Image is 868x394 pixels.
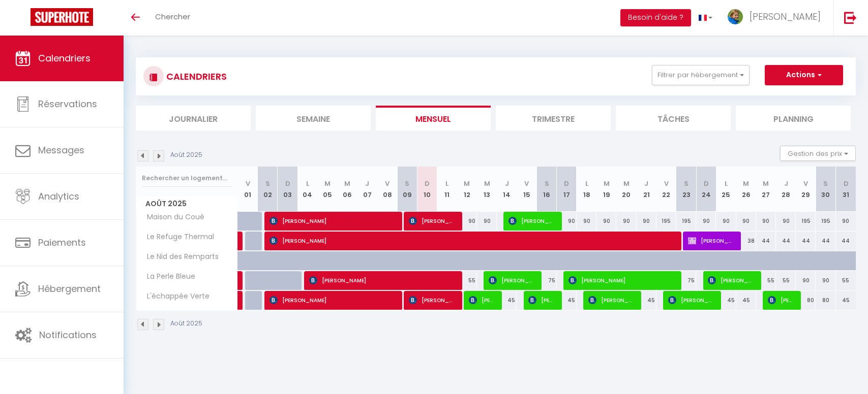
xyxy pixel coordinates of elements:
abbr: L [585,179,588,188]
p: Août 2025 [170,150,202,160]
div: 90 [596,212,616,231]
abbr: L [725,179,728,188]
li: Tâches [616,106,731,130]
span: L'échappée Verte [138,291,212,302]
abbr: L [445,179,448,188]
span: Chercher [155,11,190,22]
span: Août 2025 [136,196,237,211]
button: Actions [765,65,843,85]
span: [PERSON_NAME] [528,290,555,310]
div: 195 [796,212,816,231]
th: 05 [317,167,337,212]
abbr: D [285,179,290,188]
th: 03 [278,167,297,212]
span: [PERSON_NAME] [489,271,535,290]
abbr: M [324,179,331,188]
abbr: M [484,179,490,188]
div: 90 [457,212,477,231]
abbr: S [545,179,549,188]
th: 30 [816,167,835,212]
div: 55 [756,271,776,290]
div: 75 [537,271,557,290]
abbr: M [623,179,630,188]
th: 27 [756,167,776,212]
li: Planning [736,106,851,130]
th: 25 [716,167,736,212]
div: 55 [457,271,477,290]
abbr: S [684,179,689,188]
abbr: D [425,179,430,188]
span: [PERSON_NAME] [270,231,673,250]
div: 90 [696,212,716,231]
button: Gestion des prix [780,146,856,161]
abbr: J [644,179,648,188]
span: [PERSON_NAME] [768,290,794,310]
th: 07 [357,167,377,212]
div: 80 [796,291,816,310]
div: 45 [637,291,656,310]
div: 45 [557,291,577,310]
div: 195 [676,212,696,231]
input: Rechercher un logement... [142,169,232,187]
img: ... [728,9,743,24]
abbr: S [265,179,270,188]
th: 18 [577,167,596,212]
span: [PERSON_NAME] [708,271,754,290]
th: 19 [596,167,616,212]
div: 44 [756,232,776,250]
span: [PERSON_NAME] [588,290,635,310]
th: 17 [557,167,577,212]
th: 09 [397,167,417,212]
div: 38 [736,232,756,250]
div: 44 [796,232,816,250]
li: Mensuel [376,106,491,130]
img: Super Booking [31,8,93,26]
span: Réservations [38,97,97,110]
th: 11 [437,167,457,212]
div: 80 [816,291,835,310]
span: [PERSON_NAME] [508,211,555,231]
li: Semaine [256,106,371,130]
span: Le Nid des Remparts [138,251,221,262]
abbr: M [344,179,350,188]
span: [PERSON_NAME] [688,231,734,250]
div: 45 [836,291,856,310]
div: 90 [736,212,756,231]
th: 02 [258,167,278,212]
abbr: D [564,179,569,188]
p: Août 2025 [170,319,202,329]
abbr: S [823,179,828,188]
abbr: V [803,179,808,188]
div: 90 [616,212,636,231]
th: 06 [338,167,357,212]
span: Messages [38,144,84,156]
div: 44 [836,232,856,250]
button: Besoin d'aide ? [620,9,691,26]
span: Maison du Coué [138,212,207,223]
th: 08 [377,167,397,212]
div: 45 [497,291,517,310]
th: 24 [696,167,716,212]
th: 31 [836,167,856,212]
div: 90 [816,271,835,290]
th: 22 [656,167,676,212]
span: [PERSON_NAME] [270,211,395,231]
span: [PERSON_NAME] [568,271,674,290]
div: 195 [656,212,676,231]
span: La Perle Bleue [138,271,198,282]
span: [PERSON_NAME] [750,10,821,23]
abbr: M [743,179,749,188]
span: [PERSON_NAME] [409,211,455,231]
abbr: L [306,179,309,188]
abbr: V [524,179,529,188]
abbr: J [365,179,369,188]
span: [PERSON_NAME] [309,271,455,290]
th: 23 [676,167,696,212]
div: 90 [557,212,577,231]
h3: CALENDRIERS [164,65,227,88]
th: 28 [776,167,796,212]
div: 195 [816,212,835,231]
th: 21 [637,167,656,212]
abbr: M [464,179,470,188]
span: Analytics [38,190,79,203]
